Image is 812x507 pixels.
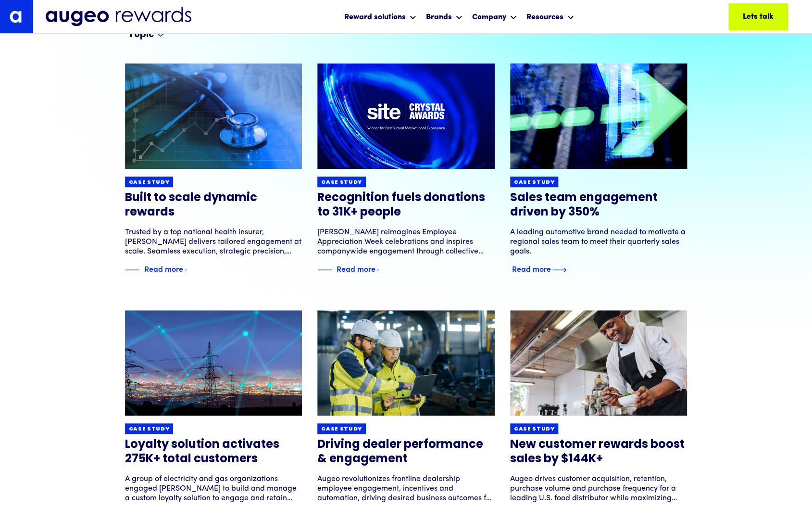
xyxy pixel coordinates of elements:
[526,12,563,23] div: Resources
[128,29,154,41] div: Topic
[552,264,566,276] img: Blue text arrow
[317,228,495,256] div: [PERSON_NAME] reimagines Employee Appreciation Week celebrations and inspires companywide engagem...
[144,263,183,274] div: Read more
[45,7,191,27] img: Augeo Rewards business unit full logo in midnight blue.
[376,264,391,276] img: Blue text arrow
[342,4,419,29] div: Reward solutions
[514,426,555,433] div: Case study
[317,264,332,276] img: Blue decorative line
[470,4,519,29] div: Company
[510,438,687,467] h3: New customer rewards boost sales by $144K+
[426,12,452,23] div: Brands
[129,179,170,186] div: Case study
[184,264,199,276] img: Blue text arrow
[337,263,375,274] div: Read more
[424,4,465,29] div: Brands
[125,264,139,276] img: Blue decorative line
[317,191,495,220] h3: Recognition fuels donations to 31K+ people
[125,63,302,276] a: Case studyBuilt to scale dynamic rewardsTrusted by a top national health insurer, [PERSON_NAME] d...
[321,426,362,433] div: Case study
[728,3,788,30] a: Lets talk
[524,4,576,29] div: Resources
[125,438,302,467] h3: Loyalty solution activates 275K+ total customers
[125,474,302,503] div: A group of electricity and gas organizations engaged [PERSON_NAME] to build and manage a custom l...
[512,263,551,274] div: Read more
[510,63,687,276] a: Case studySales team engagement driven by 350%A leading automotive brand needed to motivate a reg...
[129,426,170,433] div: Case study
[125,191,302,220] h3: Built to scale dynamic rewards
[317,438,495,467] h3: Driving dealer performance & engagement
[321,179,362,186] div: Case study
[510,191,687,220] h3: Sales team engagement driven by 350%
[514,179,555,186] div: Case study
[510,228,687,256] div: A leading automotive brand needed to motivate a regional sales team to meet their quarterly sales...
[317,63,495,276] a: Case studyRecognition fuels donations to 31K+ people[PERSON_NAME] reimagines Employee Appreciatio...
[158,34,163,37] img: Arrow symbol in bright blue pointing down to indicate an expanded section.
[125,228,302,256] div: Trusted by a top national health insurer, [PERSON_NAME] delivers tailored engagement at scale. Se...
[317,474,495,503] div: Augeo revolutionizes frontline dealership employee engagement, incentives and automation, driving...
[344,12,406,23] div: Reward solutions
[472,12,506,23] div: Company
[510,474,687,503] div: Augeo drives customer acquisition, retention, purchase volume and purchase frequency for a leadin...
